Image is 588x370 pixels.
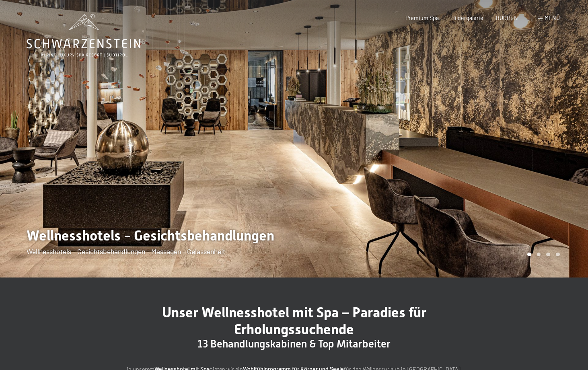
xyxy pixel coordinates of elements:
[524,253,560,257] div: Carousel Pagination
[451,14,483,21] a: Bildergalerie
[556,253,560,257] div: Carousel Page 4
[197,338,391,350] span: 13 Behandlungskabinen & Top Mitarbeiter
[405,14,439,21] a: Premium Spa
[162,304,426,337] span: Unser Wellnesshotel mit Spa – Paradies für Erholungssuchende
[527,253,531,257] div: Carousel Page 1 (Current Slide)
[546,253,550,257] div: Carousel Page 3
[545,14,560,21] span: Menü
[496,14,518,21] a: BUCHEN
[537,253,541,257] div: Carousel Page 2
